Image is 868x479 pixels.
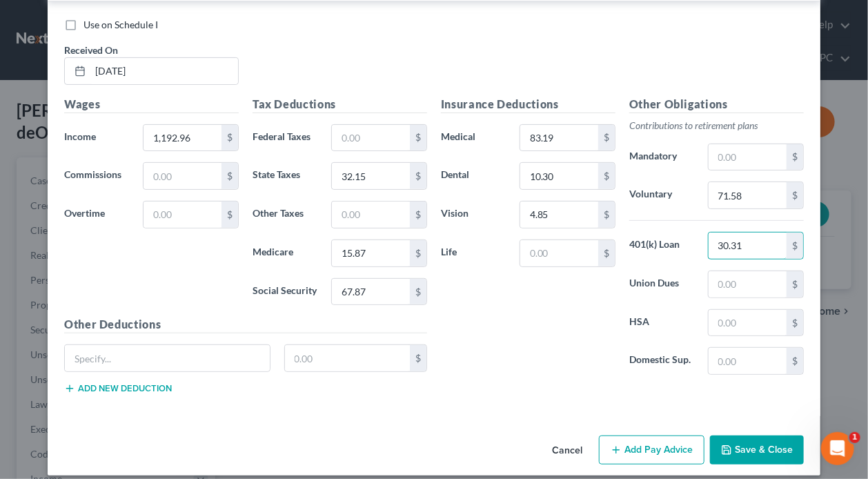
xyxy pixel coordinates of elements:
span: 1 [849,432,860,443]
input: 0.00 [709,310,787,336]
div: $ [787,271,803,297]
button: Save & Close [710,436,804,465]
input: 0.00 [332,240,410,266]
div: $ [787,310,803,336]
label: State Taxes [246,162,324,190]
div: $ [598,125,615,151]
input: 0.00 [285,345,411,371]
input: 0.00 [709,271,787,297]
h5: Other Deductions [64,316,427,333]
input: 0.00 [332,202,410,228]
p: Contributions to retirement plans [629,119,804,133]
label: Medical [434,124,513,152]
input: 0.00 [709,144,787,170]
button: Add new deduction [64,383,172,394]
div: $ [410,125,426,151]
div: $ [410,202,426,228]
button: Cancel [541,437,593,465]
input: MM/DD/YYYY [90,58,238,84]
input: 0.00 [520,202,598,228]
input: 0.00 [709,348,787,374]
input: 0.00 [709,182,787,208]
input: 0.00 [144,202,221,228]
label: Mandatory [622,144,701,171]
input: 0.00 [520,163,598,189]
label: Life [434,239,513,267]
label: Domestic Sup. [622,347,701,375]
input: 0.00 [332,279,410,305]
div: $ [410,163,426,189]
label: Dental [434,162,513,190]
input: Specify... [65,345,270,371]
iframe: Intercom live chat [821,432,854,465]
label: Overtime [57,201,136,228]
div: $ [221,163,238,189]
div: $ [410,240,426,266]
label: Social Security [246,278,324,306]
input: 0.00 [144,125,221,151]
label: Federal Taxes [246,124,324,152]
label: Union Dues [622,271,701,298]
div: $ [221,125,238,151]
label: HSA [622,309,701,337]
label: Vision [434,201,513,228]
div: $ [598,163,615,189]
h5: Other Obligations [629,96,804,113]
div: $ [787,233,803,259]
label: Other Taxes [246,201,324,228]
span: Use on Schedule I [83,19,158,30]
span: Income [64,130,96,142]
div: $ [598,240,615,266]
input: 0.00 [709,233,787,259]
label: Medicare [246,239,324,267]
div: $ [787,182,803,208]
label: 401(k) Loan [622,232,701,260]
input: 0.00 [332,125,410,151]
input: 0.00 [332,163,410,189]
input: 0.00 [144,163,221,189]
h5: Tax Deductions [253,96,427,113]
button: Add Pay Advice [599,436,704,465]
h5: Insurance Deductions [441,96,615,113]
h5: Wages [64,96,239,113]
label: Commissions [57,162,136,190]
span: Received On [64,44,118,56]
div: $ [598,202,615,228]
div: $ [410,279,426,305]
div: $ [787,348,803,374]
div: $ [410,345,426,371]
label: Voluntary [622,182,701,209]
div: $ [221,202,238,228]
input: 0.00 [520,125,598,151]
input: 0.00 [520,240,598,266]
div: $ [787,144,803,170]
